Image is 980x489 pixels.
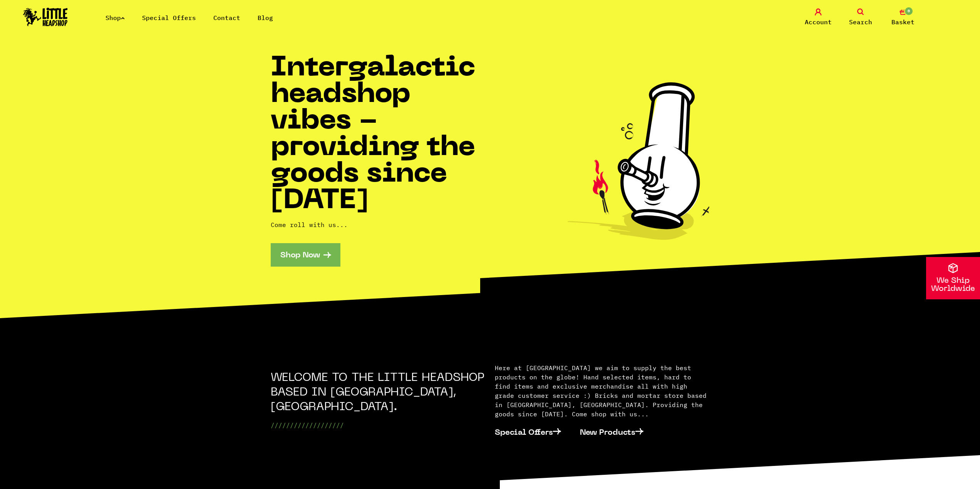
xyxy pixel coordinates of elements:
span: 0 [904,7,913,16]
h1: Intergalactic headshop vibes - providing the goods since [DATE] [271,55,490,215]
a: 0 Basket [884,8,922,27]
a: Search [841,8,880,27]
a: Shop [106,14,125,22]
a: Contact [213,14,240,22]
p: We Ship Worldwide [926,277,980,293]
span: Account [805,17,832,27]
span: Basket [891,17,915,27]
img: Little Head Shop Logo [23,8,68,26]
p: Here at [GEOGRAPHIC_DATA] we aim to supply the best products on the globe! Hand selected items, h... [495,363,710,419]
a: Shop Now [271,243,340,267]
a: Blog [258,14,273,22]
a: New Products [580,421,653,444]
p: /////////////////// [271,421,486,430]
a: Special Offers [495,421,571,444]
p: Come roll with us... [271,220,490,229]
h2: WELCOME TO THE LITTLE HEADSHOP BASED IN [GEOGRAPHIC_DATA], [GEOGRAPHIC_DATA]. [271,371,486,415]
a: Special Offers [142,14,196,22]
span: Search [849,17,872,27]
